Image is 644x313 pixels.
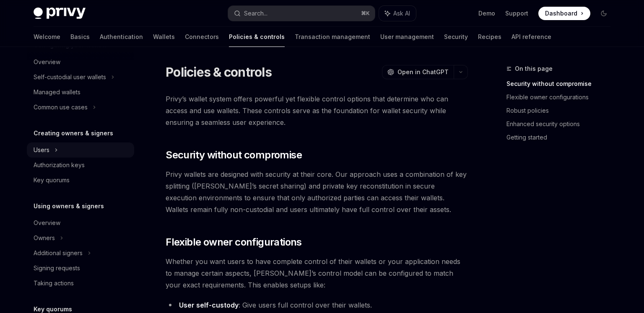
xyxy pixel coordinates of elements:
div: Common use cases [34,102,88,112]
a: Flexible owner configurations [506,91,617,104]
span: Ask AI [393,9,410,18]
a: Authorization keys [27,158,134,173]
div: Managed wallets [34,87,80,97]
img: dark logo [34,8,86,19]
div: Users [34,145,49,155]
span: Privy’s wallet system offers powerful yet flexible control options that determine who can access ... [166,93,468,128]
h1: Policies & controls [166,65,272,80]
a: Key quorums [27,173,134,188]
div: Search... [244,8,267,18]
div: Overview [34,57,60,67]
div: Owners [34,233,55,243]
div: Taking actions [34,278,74,288]
a: API reference [512,27,551,47]
a: Security [444,27,468,47]
span: Security without compromise [166,148,302,162]
h5: Using owners & signers [34,201,104,211]
button: Ask AI [379,6,416,21]
span: Flexible owner configurations [166,235,302,249]
span: Privy wallets are designed with security at their core. Our approach uses a combination of key sp... [166,168,468,215]
a: Overview [27,54,134,70]
span: Dashboard [545,9,577,18]
button: Search...⌘K [228,6,375,21]
a: Signing requests [27,261,134,276]
a: Basics [70,27,90,47]
button: Toggle dark mode [597,7,610,20]
h5: Creating owners & signers [34,128,113,138]
a: Transaction management [295,27,370,47]
a: Overview [27,215,134,230]
a: Connectors [185,27,219,47]
span: On this page [515,64,553,74]
a: Authentication [100,27,143,47]
a: Dashboard [538,7,590,20]
a: Managed wallets [27,85,134,100]
a: Robust policies [506,104,617,117]
a: Enhanced security options [506,117,617,131]
a: Getting started [506,131,617,144]
a: Wallets [153,27,175,47]
a: Support [505,9,528,18]
a: Recipes [478,27,501,47]
button: Open in ChatGPT [382,65,454,79]
a: Demo [478,9,495,18]
div: Authorization keys [34,160,85,170]
li: : Give users full control over their wallets. [166,299,468,311]
a: Taking actions [27,276,134,291]
div: Overview [34,218,60,228]
span: ⌘ K [361,10,370,17]
a: Policies & controls [229,27,285,47]
div: Signing requests [34,263,80,273]
a: Security without compromise [506,77,617,91]
div: Additional signers [34,248,83,258]
strong: User self-custody [179,301,239,309]
div: Self-custodial user wallets [34,72,106,82]
span: Open in ChatGPT [397,68,449,76]
a: User management [380,27,434,47]
div: Key quorums [34,175,70,185]
a: Welcome [34,27,60,47]
span: Whether you want users to have complete control of their wallets or your application needs to man... [166,256,468,291]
